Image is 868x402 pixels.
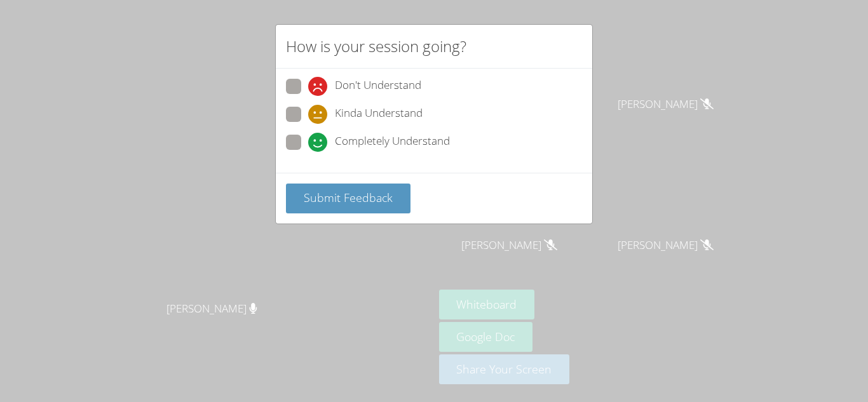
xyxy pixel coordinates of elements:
[286,184,410,213] button: Submit Feedback
[335,105,423,124] span: Kinda Understand
[304,190,393,205] span: Submit Feedback
[335,133,450,152] span: Completely Understand
[286,35,466,58] h2: How is your session going?
[335,77,421,96] span: Don't Understand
